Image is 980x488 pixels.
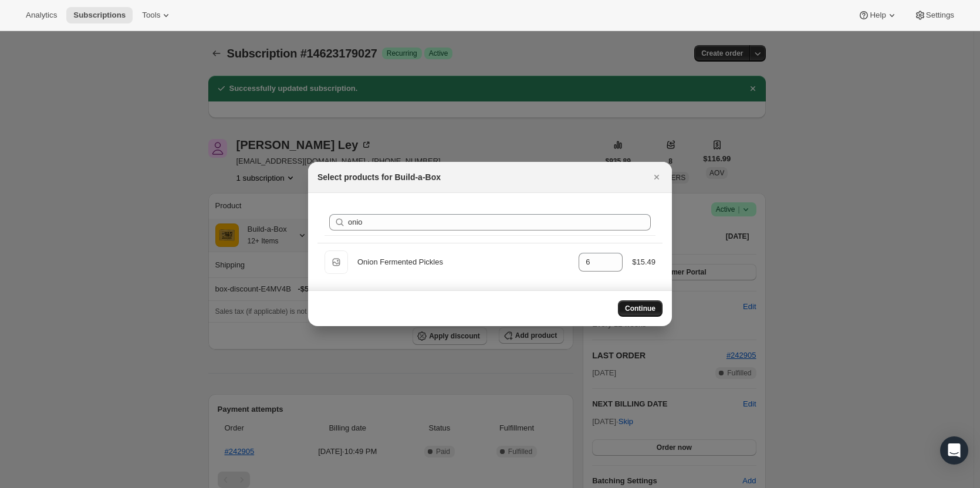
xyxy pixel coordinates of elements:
[135,7,179,23] button: Tools
[317,171,441,183] h2: Select products for Build-a-Box
[618,300,663,317] button: Continue
[66,7,133,23] button: Subscriptions
[19,7,64,23] button: Analytics
[73,11,126,20] span: Subscriptions
[851,7,904,23] button: Help
[632,256,655,268] div: $15.49
[940,436,968,465] div: Open Intercom Messenger
[625,304,655,313] span: Continue
[870,11,886,20] span: Help
[357,256,569,268] div: Onion Fermented Pickles
[648,169,665,185] button: Close
[142,11,160,20] span: Tools
[926,11,954,20] span: Settings
[26,11,57,20] span: Analytics
[907,7,961,23] button: Settings
[348,214,651,231] input: Search products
